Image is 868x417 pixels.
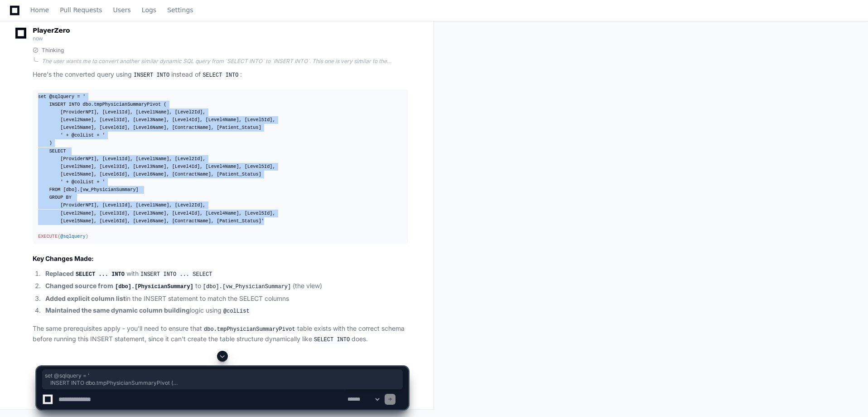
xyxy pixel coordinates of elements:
[132,71,171,79] code: INSERT INTO
[139,270,214,279] code: INSERT INTO ... SELECT
[33,35,43,42] span: now
[42,47,64,54] span: Thinking
[72,179,94,185] span: @colList
[222,307,251,315] code: @colList
[66,179,69,185] span: +
[312,336,352,344] code: SELECT INTO
[60,234,85,239] span: @sqlquery
[43,281,408,292] li: to (the view)
[66,132,69,138] span: +
[38,94,46,99] span: set
[38,234,58,239] span: EXECUTE
[43,305,408,316] li: logic using
[33,324,408,345] p: The same prerequisites apply - you'll need to ensure that table exists with the correct schema be...
[45,270,126,277] strong: Replaced
[33,254,408,263] h2: Key Changes Made:
[142,7,156,13] span: Logs
[45,282,195,289] strong: Changed source from
[42,58,408,65] div: The user wants me to convert another similar dynamic SQL query from `SELECT INTO` to `INSERT INTO...
[45,294,125,302] strong: Added explicit column list
[33,28,70,33] span: PlayerZero
[113,7,131,13] span: Users
[96,179,99,185] span: +
[38,132,275,185] span: ' ) SELECT [ProviderNPI], [Level1Id], [Level1Name], [Level2Id], [Level2Name], [Level3Id], [Level3...
[201,283,293,291] code: [dbo].[vw_PhysicianSummary]
[43,269,408,280] li: with
[74,270,126,279] code: SELECT ... INTO
[167,7,193,13] span: Settings
[30,7,49,13] span: Home
[49,94,74,99] span: @sqlquery
[113,283,195,291] code: [dbo].[PhysicianSummary]
[43,294,408,304] li: in the INSERT statement to match the SELECT columns
[33,69,408,80] p: Here's the converted query using instead of :
[72,132,94,138] span: @colList
[38,179,275,224] span: ' FROM [dbo].[vw_PhysicianSummary] GROUP BY [ProviderNPI], [Level1Id], [Level1Name], [Level2Id], ...
[77,94,80,99] span: =
[201,71,240,79] code: SELECT INTO
[45,372,400,387] span: set @sqlquery = ' INSERT INTO dbo.tmpPhysicianSummaryPivot ( [ProviderNPI], [Level1Id], [Level1Na...
[38,93,403,240] div: ( )
[60,7,102,13] span: Pull Requests
[45,306,190,314] strong: Maintained the same dynamic column building
[202,325,297,334] code: dbo.tmpPhysicianSummaryPivot
[96,132,99,138] span: +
